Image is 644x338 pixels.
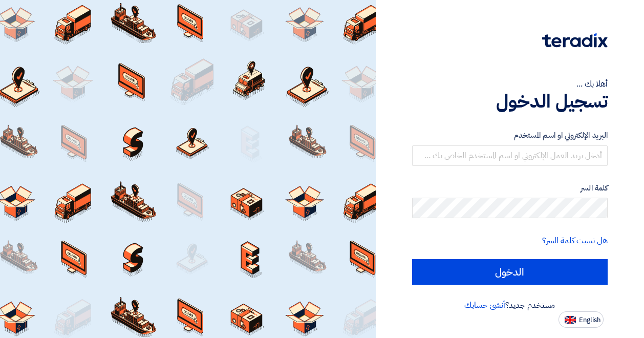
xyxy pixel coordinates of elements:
[412,259,608,285] input: الدخول
[412,145,608,166] input: أدخل بريد العمل الإلكتروني او اسم المستخدم الخاص بك ...
[412,78,608,90] div: أهلا بك ...
[412,130,608,141] label: البريد الإلكتروني او اسم المستخدم
[412,90,608,113] h1: تسجيل الدخول
[579,316,600,324] span: English
[542,33,608,48] img: Teradix logo
[559,311,604,328] button: English
[464,299,505,311] a: أنشئ حسابك
[565,316,576,324] img: en-US.png
[542,235,608,247] a: هل نسيت كلمة السر؟
[412,182,608,194] label: كلمة السر
[412,299,608,311] div: مستخدم جديد؟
